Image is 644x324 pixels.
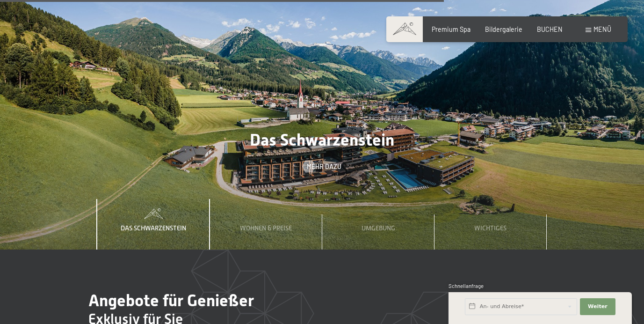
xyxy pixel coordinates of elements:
[593,25,611,33] span: Menü
[240,224,292,232] span: Wohnen & Preise
[121,224,186,232] span: Das Schwarzenstein
[588,303,608,310] span: Weiter
[362,224,395,232] span: Umgebung
[307,162,341,171] span: Mehr dazu
[485,25,522,33] a: Bildergalerie
[303,162,341,171] a: Mehr dazu
[474,224,507,232] span: Wichtiges
[250,130,394,149] span: Das Schwarzenstein
[88,291,254,310] span: Angebote für Genießer
[537,25,563,33] a: BUCHEN
[580,298,615,315] button: Weiter
[449,283,484,289] span: Schnellanfrage
[432,25,470,33] a: Premium Spa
